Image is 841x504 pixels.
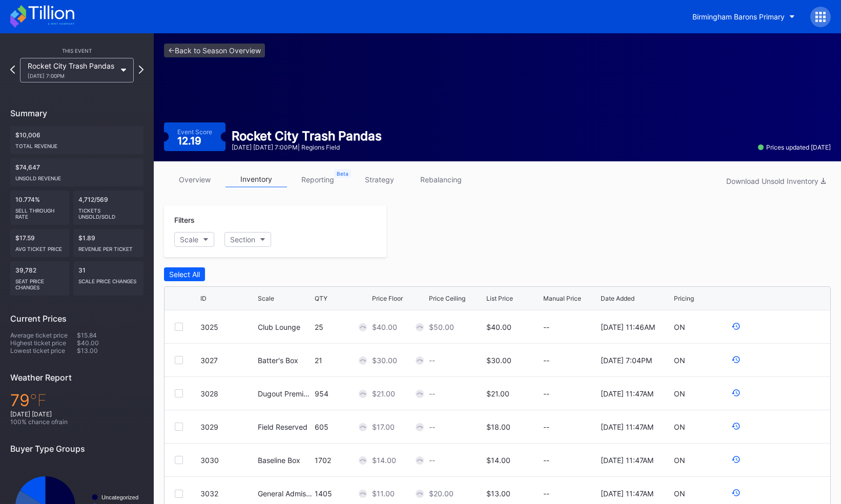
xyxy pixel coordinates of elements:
[601,456,653,465] div: [DATE] 11:47AM
[486,456,510,465] div: $14.00
[73,191,144,225] div: 4,712/569
[315,323,370,331] div: 25
[174,216,376,224] div: Filters
[258,389,313,398] div: Dugout Premium
[30,390,47,410] span: ℉
[674,295,694,302] div: Pricing
[486,323,511,331] div: $40.00
[28,61,116,79] div: Rocket City Trash Pandas
[200,489,255,498] div: 3032
[15,139,138,149] div: Total Revenue
[15,274,64,290] div: seat price changes
[78,242,139,252] div: Revenue per ticket
[101,494,138,500] text: Uncategorized
[543,356,598,365] div: --
[177,136,204,146] div: 12.19
[180,235,198,244] div: Scale
[164,267,205,281] button: Select All
[200,456,255,465] div: 3030
[315,456,370,465] div: 1702
[674,456,685,465] div: ON
[15,242,64,252] div: Avg ticket price
[200,389,255,398] div: 3028
[232,129,382,143] div: Rocket City Trash Pandas
[10,418,143,426] div: 100 % chance of rain
[372,295,403,302] div: Price Floor
[10,126,143,154] div: $10,006
[372,423,395,431] div: $17.00
[601,423,653,431] div: [DATE] 11:47AM
[486,356,511,365] div: $30.00
[601,489,653,498] div: [DATE] 11:47AM
[429,423,435,431] div: --
[429,323,454,331] div: $50.00
[78,203,139,220] div: Tickets Unsold/Sold
[486,489,510,498] div: $13.00
[486,389,509,398] div: $21.00
[10,229,69,257] div: $17.59
[410,172,471,187] a: rebalancing
[258,456,300,465] div: Baseline Box
[232,143,382,151] div: [DATE] [DATE] 7:00PM | Regions Field
[15,203,64,220] div: Sell Through Rate
[10,158,143,186] div: $74,647
[200,295,207,302] div: ID
[10,372,143,383] div: Weather Report
[258,356,298,365] div: Batter's Box
[10,261,69,296] div: 39,782
[73,261,144,296] div: 31
[543,456,598,465] div: --
[692,12,785,21] div: Birmingham Barons Primary
[429,489,454,498] div: $20.00
[10,48,143,54] div: This Event
[601,356,652,365] div: [DATE] 7:04PM
[10,444,143,454] div: Buyer Type Groups
[200,323,255,331] div: 3025
[601,389,653,398] div: [DATE] 11:47AM
[486,295,513,302] div: List Price
[674,323,685,331] div: ON
[10,347,77,354] div: Lowest ticket price
[372,456,396,465] div: $14.00
[10,410,143,418] div: [DATE] [DATE]
[10,108,143,118] div: Summary
[258,423,307,431] div: Field Reserved
[674,423,685,431] div: ON
[10,331,77,339] div: Average ticket price
[169,270,200,279] div: Select All
[287,172,348,187] a: reporting
[315,356,370,365] div: 21
[200,423,255,431] div: 3029
[601,295,634,302] div: Date Added
[372,323,397,331] div: $40.00
[77,339,143,347] div: $40.00
[10,339,77,347] div: Highest ticket price
[429,356,435,365] div: --
[315,489,370,498] div: 1405
[674,356,685,365] div: ON
[721,174,831,188] button: Download Unsold Inventory
[258,295,274,302] div: Scale
[372,356,397,365] div: $30.00
[674,389,685,398] div: ON
[28,73,116,79] div: [DATE] 7:00PM
[177,128,212,136] div: Event Score
[164,44,265,57] a: <-Back to Season Overview
[315,295,327,302] div: QTY
[685,7,803,26] button: Birmingham Barons Primary
[486,423,510,431] div: $18.00
[372,489,395,498] div: $11.00
[315,423,370,431] div: 605
[315,389,370,398] div: 954
[200,356,255,365] div: 3027
[726,177,826,185] div: Download Unsold Inventory
[258,489,313,498] div: General Admission
[348,172,410,187] a: strategy
[77,331,143,339] div: $15.84
[429,456,435,465] div: --
[78,274,139,284] div: scale price changes
[15,171,138,181] div: Unsold Revenue
[543,389,598,398] div: --
[10,390,143,410] div: 79
[10,313,143,324] div: Current Prices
